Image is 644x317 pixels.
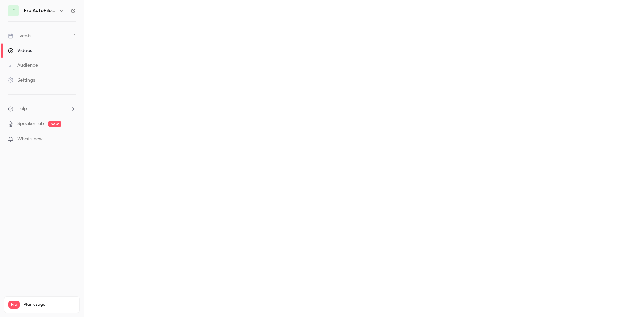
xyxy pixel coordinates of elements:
[68,136,76,142] iframe: Noticeable Trigger
[8,105,76,112] li: help-dropdown-opener
[17,120,44,127] a: SpeakerHub
[24,7,56,14] h6: Fra AutoPilot til TimeLog
[12,7,15,14] span: F
[8,77,35,84] div: Settings
[17,136,43,143] span: What's new
[8,33,31,39] div: Events
[8,62,38,69] div: Audience
[17,105,27,112] span: Help
[24,302,75,307] span: Plan usage
[8,301,20,309] span: Pro
[48,121,61,127] span: new
[8,47,32,54] div: Videos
